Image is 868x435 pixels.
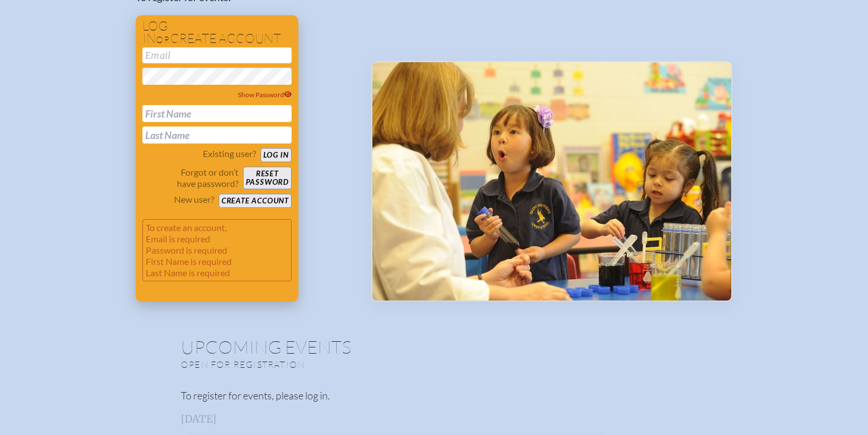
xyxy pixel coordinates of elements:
button: Log in [261,148,292,162]
input: Email [142,47,292,63]
input: First Name [142,105,292,122]
button: Resetpassword [243,167,292,189]
p: To register for events, please log in. [181,388,687,403]
p: Existing user? [203,148,256,159]
h1: Upcoming Events [181,338,687,356]
span: Show Password [238,90,292,99]
span: or [156,34,170,45]
p: Forgot or don’t have password? [142,167,238,189]
p: New user? [174,194,214,205]
p: Open for registration [181,359,479,370]
img: Events [372,62,731,301]
h1: Log in create account [142,20,292,45]
button: Create account [219,194,292,208]
h3: [DATE] [181,414,687,425]
input: Last Name [142,127,292,143]
p: To create an account, Email is required Password is required First Name is required Last Name is ... [142,219,292,281]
